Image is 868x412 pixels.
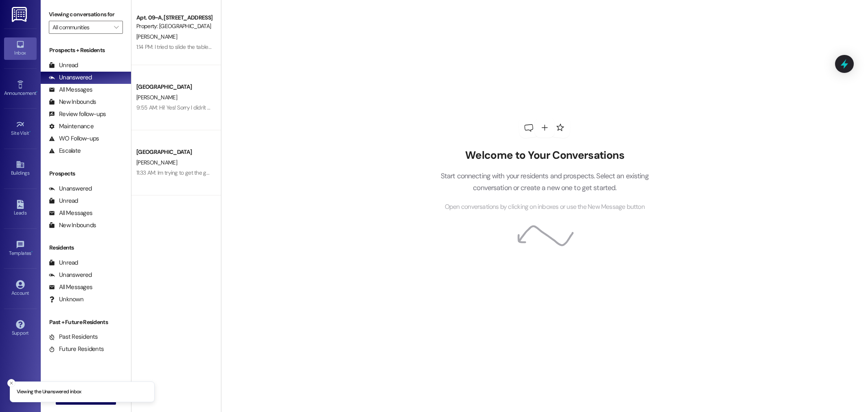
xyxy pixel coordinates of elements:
[4,118,37,140] a: Site Visit •
[49,110,106,118] div: Review follow-ups
[49,209,92,217] div: All Messages
[41,318,131,327] div: Past + Future Residents
[49,122,94,131] div: Maintenance
[428,170,661,193] p: Start connecting with your residents and prospects. Select an existing conversation or create a n...
[7,379,15,387] button: Close toast
[49,8,123,21] label: Viewing conversations for
[49,197,78,205] div: Unread
[49,184,92,193] div: Unanswered
[136,169,484,176] div: 11:33 AM: Im trying to get the guarantor application filled out Is it another application just li...
[114,24,118,31] i: 
[445,202,645,212] span: Open conversations by clicking on inboxes or use the New Message button
[136,148,212,156] div: [GEOGRAPHIC_DATA]
[136,13,212,22] div: Apt. 09~A, [STREET_ADDRESS]
[41,46,131,55] div: Prospects + Residents
[29,129,31,135] span: •
[49,221,96,230] div: New Inbounds
[136,22,212,31] div: Property: [GEOGRAPHIC_DATA]
[49,147,81,155] div: Escalate
[49,333,98,341] div: Past Residents
[49,85,92,94] div: All Messages
[136,83,212,91] div: [GEOGRAPHIC_DATA]
[49,271,92,279] div: Unanswered
[49,345,104,353] div: Future Residents
[17,388,81,396] p: Viewing the Unanswered inbox
[4,238,37,260] a: Templates •
[4,318,37,340] a: Support
[36,89,37,95] span: •
[4,278,37,300] a: Account
[136,159,177,166] span: [PERSON_NAME]
[4,158,37,180] a: Buildings
[136,104,628,111] div: 9:55 AM: Hi! Yes! Sorry I didn't get back with you sooner, I wanted to talk to my daughter on her...
[52,21,110,34] input: All communities
[4,197,37,219] a: Leads
[136,33,177,40] span: [PERSON_NAME]
[41,243,131,252] div: Residents
[31,249,33,255] span: •
[12,7,28,22] img: ResiDesk Logo
[136,94,177,101] span: [PERSON_NAME]
[49,259,78,267] div: Unread
[49,98,96,106] div: New Inbounds
[4,37,37,59] a: Inbox
[49,283,92,291] div: All Messages
[136,43,728,50] div: 1:14 PM: I tried to slide the table but the top wasn't attached to the base so it just fell off. ...
[41,169,131,178] div: Prospects
[49,73,92,82] div: Unanswered
[49,295,83,304] div: Unknown
[428,149,661,162] h2: Welcome to Your Conversations
[49,134,99,143] div: WO Follow-ups
[49,61,78,70] div: Unread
